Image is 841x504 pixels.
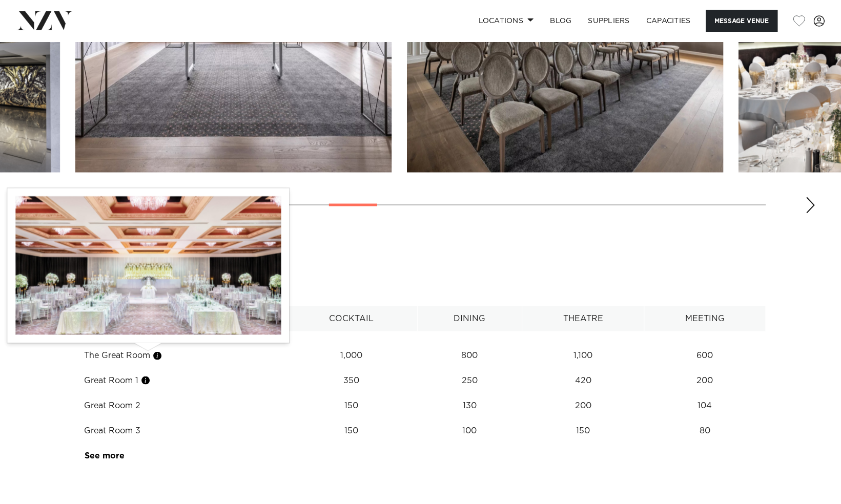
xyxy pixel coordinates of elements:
[417,418,522,443] td: 100
[644,418,766,443] td: 80
[644,368,766,393] td: 200
[542,10,580,32] a: BLOG
[644,343,766,368] td: 600
[76,418,285,443] td: Great Room 3
[76,393,285,418] td: Great Room 2
[417,368,522,393] td: 250
[644,306,766,331] th: Meeting
[285,418,417,443] td: 150
[285,368,417,393] td: 350
[644,393,766,418] td: 104
[15,196,281,334] img: SZRoR4YHepQWQZ1ZPeZuVvtpLFkcIfJcS7Azaaan.jpeg
[522,418,644,443] td: 150
[417,306,522,331] th: Dining
[706,10,777,32] button: Message Venue
[522,343,644,368] td: 1,100
[522,368,644,393] td: 420
[285,343,417,368] td: 1,000
[16,11,72,30] img: nzv-logo.png
[638,10,699,32] a: Capacities
[470,10,542,32] a: Locations
[285,306,417,331] th: Cocktail
[285,393,417,418] td: 150
[522,393,644,418] td: 200
[417,343,522,368] td: 800
[417,393,522,418] td: 130
[580,10,638,32] a: SUPPLIERS
[76,368,285,393] td: Great Room 1
[76,343,285,368] td: The Great Room
[522,306,644,331] th: Theatre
